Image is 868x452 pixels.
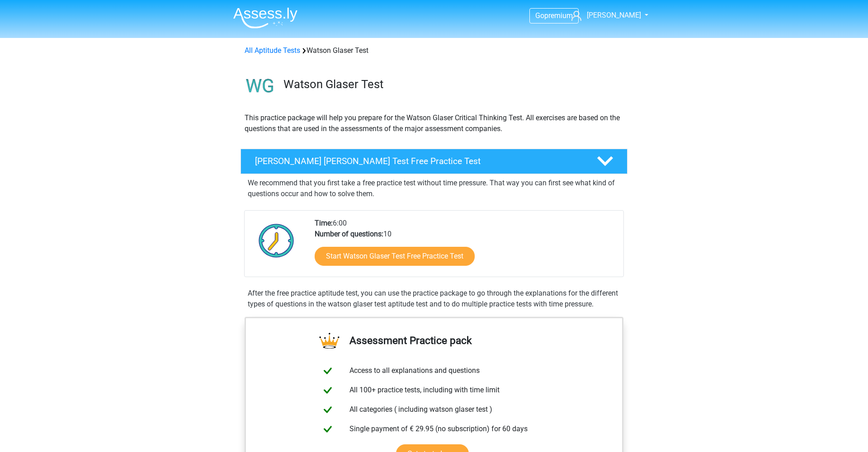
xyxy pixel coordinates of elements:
img: watson glaser test [241,67,279,105]
div: 6:00 10 [308,218,623,277]
a: [PERSON_NAME] [PERSON_NAME] Test Free Practice Test [237,149,631,174]
b: Number of questions: [315,230,383,238]
div: After the free practice aptitude test, you can use the practice package to go through the explana... [244,288,624,310]
h4: [PERSON_NAME] [PERSON_NAME] Test Free Practice Test [255,156,582,166]
a: Start Watson Glaser Test Free Practice Test [315,247,475,266]
span: Go [535,11,544,20]
span: premium [544,11,573,20]
p: This practice package will help you prepare for the Watson Glaser Critical Thinking Test. All exe... [245,113,623,134]
img: Assessly [233,7,297,28]
img: Clock [254,218,299,263]
h3: Watson Glaser Test [283,77,620,91]
a: [PERSON_NAME] [568,10,642,21]
p: We recommend that you first take a free practice test without time pressure. That way you can fir... [248,178,620,199]
span: [PERSON_NAME] [587,11,641,19]
a: All Aptitude Tests [245,46,300,55]
div: Watson Glaser Test [241,45,627,56]
a: Gopremium [530,9,578,22]
b: Time: [315,219,333,227]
